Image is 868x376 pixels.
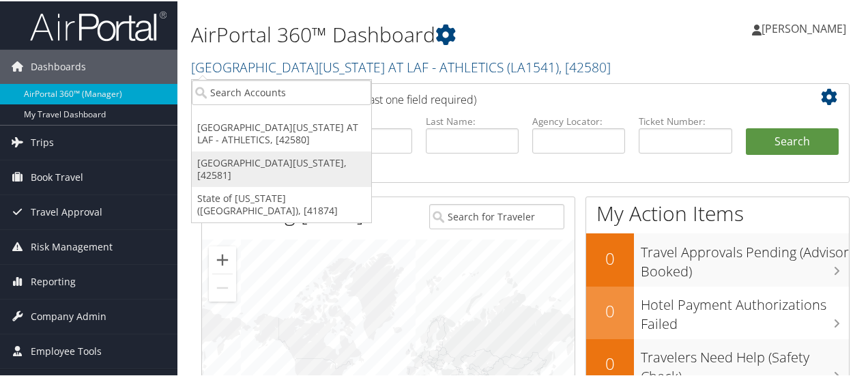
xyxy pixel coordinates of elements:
span: (at least one field required) [346,91,476,106]
span: Company Admin [31,298,106,332]
h2: 0 [586,351,634,374]
span: Book Travel [31,159,83,193]
a: 0Hotel Payment Authorizations Failed [586,285,849,338]
h2: Airtinerary Lookup [212,85,785,108]
img: airportal-logo.png [30,9,167,41]
h3: Hotel Payment Authorizations Failed [641,287,849,332]
a: [GEOGRAPHIC_DATA][US_STATE], [42581] [192,150,371,186]
h3: Travel Approvals Pending (Advisor Booked) [641,235,849,280]
span: ( LA1541 ) [507,57,559,75]
a: [GEOGRAPHIC_DATA][US_STATE] AT LAF - ATHLETICS, [42580] [192,115,371,150]
label: Ticket Number: [639,113,732,127]
input: Search for Traveler [429,203,564,228]
h1: My Action Items [586,198,849,227]
button: Search [746,127,839,154]
button: Zoom out [209,273,236,300]
span: Travel Approval [31,194,102,228]
label: Agency Locator: [532,113,625,127]
span: Employee Tools [31,333,102,367]
button: Zoom in [209,245,236,272]
span: Risk Management [31,229,113,263]
a: State of [US_STATE] ([GEOGRAPHIC_DATA]), [41874] [192,186,371,221]
label: Last Name: [426,113,519,127]
h2: 0 [586,246,634,269]
input: Search Accounts [192,78,371,104]
span: , [ 42580 ] [559,57,611,75]
span: Reporting [31,263,76,298]
a: [GEOGRAPHIC_DATA][US_STATE] AT LAF - ATHLETICS [191,57,611,75]
span: [PERSON_NAME] [762,20,846,35]
h2: 0 [586,298,634,321]
a: 0Travel Approvals Pending (Advisor Booked) [586,232,849,285]
span: Dashboards [31,48,86,83]
a: [PERSON_NAME] [752,7,860,48]
span: Trips [31,124,54,158]
h1: AirPortal 360™ Dashboard [191,19,637,48]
